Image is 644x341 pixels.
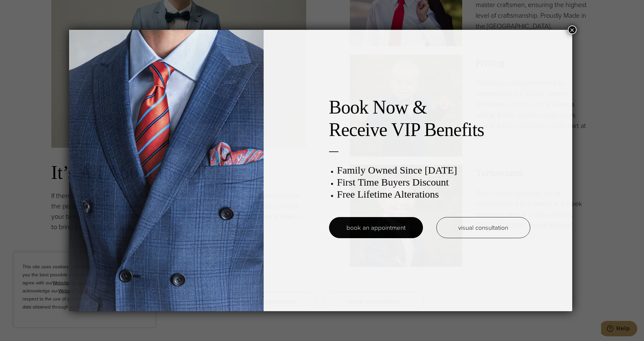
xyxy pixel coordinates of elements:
button: Close [568,25,577,34]
h3: Family Owned Since [DATE] [337,164,530,176]
a: visual consultation [436,217,530,238]
a: book an appointment [329,217,423,238]
span: Help [15,5,29,11]
h3: Free Lifetime Alterations [337,188,530,200]
h3: First Time Buyers Discount [337,176,530,188]
h2: Book Now & Receive VIP Benefits [329,96,530,141]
